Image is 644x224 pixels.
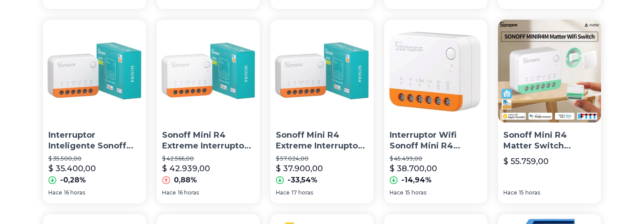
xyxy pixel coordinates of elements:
p: $ 45.499,00 [390,155,482,162]
p: -33,54% [288,175,318,186]
span: 15 horas [519,189,540,196]
p: $ 35.400,00 [48,162,96,175]
a: Interruptor Wifi Sonoff Mini R4 ExtremeInterruptor Wifi Sonoff Mini R4 Extreme$ 45.499,00$ 38.700... [384,20,487,204]
span: Hace [390,189,404,196]
p: Sonoff Mini R4 Extreme Interruptor Smart Wifi Domotica Iot [276,130,368,152]
p: Interruptor Inteligente Sonoff Mini Extreme R4 Wifi [48,130,141,152]
p: Sonoff Mini R4 Matter Switch Inalambrico Wifi Domotica Smart [503,130,596,152]
span: 16 horas [178,189,199,196]
img: Interruptor Inteligente Sonoff Mini Extreme R4 Wifi [43,20,146,123]
p: Interruptor Wifi Sonoff Mini R4 Extreme [390,130,482,152]
p: $ 35.500,00 [48,155,141,162]
a: Interruptor Inteligente Sonoff Mini Extreme R4 Wifi Interruptor Inteligente Sonoff Mini Extreme R... [43,20,146,204]
p: $ 55.759,00 [503,155,549,168]
span: Hace [162,189,176,196]
p: -14,94% [401,175,432,186]
span: 15 horas [405,189,426,196]
p: $ 37.900,00 [276,162,323,175]
span: Hace [48,189,62,196]
img: Sonoff Mini R4 Matter Switch Inalambrico Wifi Domotica Smart [498,20,601,123]
p: -0,28% [60,175,86,186]
img: Sonoff Mini R4 Extreme Interruptor Smart Wifi Domotica Iot [270,20,374,123]
img: Sonoff Mini R4 Extreme Interruptor Smart Wifi Domotica [157,20,260,123]
p: $ 38.700,00 [390,162,437,175]
p: $ 42.939,00 [162,162,210,175]
p: $ 42.566,00 [162,155,254,162]
p: $ 57.024,00 [276,155,368,162]
p: Sonoff Mini R4 Extreme Interruptor Smart Wifi Domotica [162,130,254,152]
a: Sonoff Mini R4 Matter Switch Inalambrico Wifi Domotica SmartSonoff Mini R4 Matter Switch Inalambr... [498,20,601,204]
img: Interruptor Wifi Sonoff Mini R4 Extreme [384,20,487,123]
span: 16 horas [64,189,85,196]
span: Hace [276,189,290,196]
span: 17 horas [292,189,313,196]
a: Sonoff Mini R4 Extreme Interruptor Smart Wifi Domotica Sonoff Mini R4 Extreme Interruptor Smart W... [157,20,260,204]
a: Sonoff Mini R4 Extreme Interruptor Smart Wifi Domotica IotSonoff Mini R4 Extreme Interruptor Smar... [270,20,374,204]
span: Hace [503,189,517,196]
p: 0,88% [174,175,197,186]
